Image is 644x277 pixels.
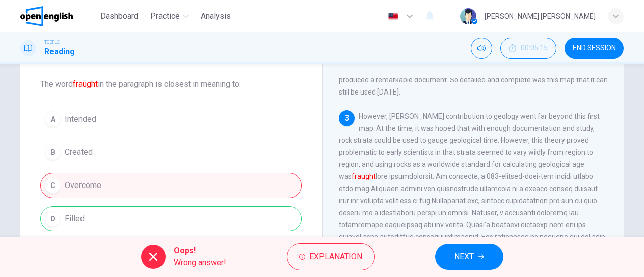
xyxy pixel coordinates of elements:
[150,10,180,22] span: Practice
[500,38,556,59] button: 00:05:15
[20,6,73,26] img: OpenEnglish logo
[174,245,226,257] span: Oops!
[460,8,476,24] img: Profile picture
[100,10,138,22] span: Dashboard
[565,38,624,59] button: END SESSION
[309,250,362,264] span: Explanation
[521,44,548,52] span: 00:05:15
[352,172,376,180] font: fraught
[485,10,596,22] div: [PERSON_NAME] [PERSON_NAME]
[287,243,375,270] button: Explanation
[435,244,503,270] button: NEXT
[44,46,75,58] h1: Reading
[500,38,556,59] div: Hide
[573,44,616,52] span: END SESSION
[146,7,193,25] button: Practice
[197,7,235,25] button: Analysis
[454,250,474,264] span: NEXT
[174,257,226,269] span: Wrong answer!
[40,78,302,90] span: The word in the paragraph is closest in meaning to:
[201,10,231,22] span: Analysis
[44,39,60,46] span: TOEFL®
[339,110,355,126] div: 3
[387,13,399,20] img: en
[20,6,96,26] a: OpenEnglish logo
[73,79,98,89] font: fraught
[471,38,492,59] div: Mute
[96,7,142,25] button: Dashboard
